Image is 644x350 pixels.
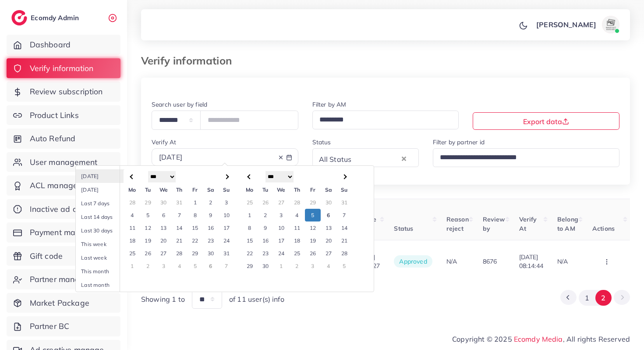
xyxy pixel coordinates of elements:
td: 30 [203,247,219,260]
span: Market Package [30,297,89,309]
td: 31 [219,247,234,260]
td: 28 [336,247,352,260]
td: 26 [140,247,156,260]
span: 8676 [483,257,497,265]
td: 8 [187,209,203,221]
td: 28 [289,196,305,209]
th: Tu [140,183,156,196]
td: 9 [258,221,273,234]
td: 25 [124,247,140,260]
a: Auto Refund [7,129,120,149]
div: Search for option [312,148,419,167]
li: Last 7 days [76,196,137,210]
td: 16 [258,234,273,247]
td: 24 [219,234,234,247]
input: Search for option [437,151,608,164]
a: Review subscription [7,82,120,102]
li: Last 30 days [76,224,137,237]
span: Export data [523,117,569,126]
td: 5 [305,209,321,221]
button: Go to page 1 [579,290,595,306]
li: Last month [76,278,137,292]
td: 10 [219,209,234,221]
th: Fr [305,183,321,196]
span: , All rights Reserved [563,334,630,344]
span: [DATE] 08:14:44 [519,253,543,270]
a: Ecomdy Media [514,335,563,343]
td: 28 [171,247,187,260]
a: Verify information [7,58,120,79]
p: [PERSON_NAME] [536,19,596,30]
li: This week [76,237,137,251]
td: 17 [273,234,289,247]
td: 20 [321,234,336,247]
span: Partner BC [30,321,70,332]
img: avatar [602,16,619,33]
td: 6 [203,260,219,272]
h2: Ecomdy Admin [31,14,81,22]
a: User management [7,152,120,172]
td: 7 [336,209,352,221]
td: 25 [289,247,305,260]
th: Mo [242,183,258,196]
td: 29 [242,260,258,272]
li: [DATE] [76,183,137,196]
span: Review by [483,215,505,232]
th: Sa [321,183,336,196]
td: 10 [273,221,289,234]
td: 30 [156,196,172,209]
td: 27 [321,247,336,260]
a: Dashboard [7,35,120,55]
span: ACL management [30,180,96,191]
li: [DATE] [76,169,137,183]
a: logoEcomdy Admin [11,10,81,25]
td: 2 [140,260,156,272]
div: Search for option [312,111,459,129]
td: 2 [289,260,305,272]
span: Copyright © 2025 [452,334,630,344]
td: 4 [124,209,140,221]
td: 8 [242,221,258,234]
button: Clear Selected [402,153,406,163]
label: Status [312,138,331,146]
label: Filter by partner id [433,138,485,146]
button: Go to page 2 [595,290,612,306]
td: 11 [289,221,305,234]
span: Showing 1 to [141,294,185,304]
a: [PERSON_NAME]avatar [531,16,623,33]
span: approved [394,255,432,268]
td: 1 [242,209,258,221]
label: Filter by AM [312,100,347,109]
span: Verify At [519,215,537,232]
th: Su [219,183,234,196]
td: 5 [187,260,203,272]
td: 27 [156,247,172,260]
th: Th [289,183,305,196]
td: 21 [336,234,352,247]
td: 18 [289,234,305,247]
td: 24 [273,247,289,260]
td: 23 [203,234,219,247]
td: 2 [258,209,273,221]
span: All Status [317,153,354,166]
span: Actions [592,225,615,232]
span: Dashboard [30,39,71,50]
span: N/A [557,257,568,265]
label: Verify At [152,138,176,146]
td: 16 [203,221,219,234]
td: 1 [273,260,289,272]
td: 26 [305,247,321,260]
th: Th [171,183,187,196]
td: 31 [336,196,352,209]
td: 3 [156,260,172,272]
td: 29 [140,196,156,209]
td: 5 [140,209,156,221]
td: 14 [336,221,352,234]
span: Status [394,225,413,232]
span: Verify information [30,63,94,74]
span: Auto Refund [30,133,76,144]
td: 23 [258,247,273,260]
ul: Pagination [560,290,630,306]
th: Su [336,183,352,196]
a: Partner management [7,269,120,289]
